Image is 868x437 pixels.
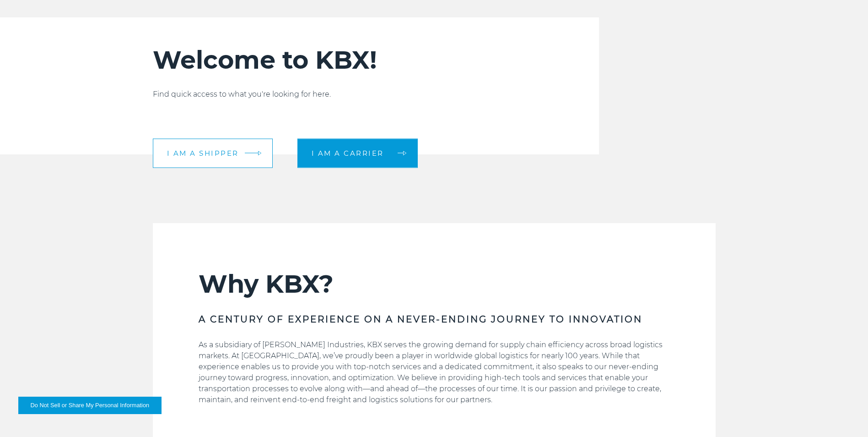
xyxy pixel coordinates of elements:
p: As a subsidiary of [PERSON_NAME] Industries, KBX serves the growing demand for supply chain effic... [199,339,670,405]
span: I am a carrier [312,150,384,157]
a: I am a shipper arrow arrow [153,138,273,168]
iframe: Chat Widget [822,393,868,437]
h2: Why KBX? [199,269,670,299]
button: Do Not Sell or Share My Personal Information [18,397,162,414]
h2: Welcome to KBX! [153,45,544,75]
img: arrow [258,151,261,156]
h3: A CENTURY OF EXPERIENCE ON A NEVER-ENDING JOURNEY TO INNOVATION [199,313,670,326]
p: Find quick access to what you're looking for here. [153,89,544,100]
a: I am a carrier arrow arrow [297,138,418,168]
span: I am a shipper [167,150,239,157]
